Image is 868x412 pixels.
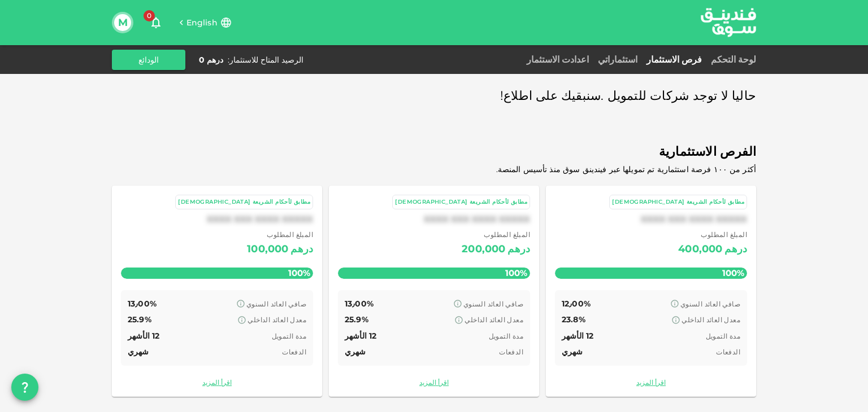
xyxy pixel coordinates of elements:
span: الفرص الاستثمارية [112,141,756,163]
button: M [114,14,131,31]
div: XXXX XXX XXXX XXXXX [555,214,747,225]
div: الرصيد المتاح للاستثمار : [228,54,303,65]
a: مطابق لأحكام الشريعة [DEMOGRAPHIC_DATA]XXXX XXX XXXX XXXXX المبلغ المطلوب درهم400,000100% صافي ال... [546,186,756,397]
div: درهم [724,240,747,258]
div: XXXX XXX XXXX XXXXX [121,214,313,225]
div: 200,000 [462,240,505,258]
span: 12٫00% [562,299,591,309]
span: معدل العائد الداخلي [248,315,306,324]
span: 100% [502,265,530,281]
div: مطابق لأحكام الشريعة [DEMOGRAPHIC_DATA] [612,198,744,207]
img: logo [686,1,771,44]
span: 12 الأشهر [345,331,376,341]
span: معدل العائد الداخلي [682,315,740,324]
a: اقرأ المزيد [121,377,313,388]
span: 25.9% [345,314,368,325]
span: مدة التمويل [489,332,523,340]
span: 100% [285,265,313,281]
span: صافي العائد السنوي [463,300,523,308]
a: لوحة التحكم [706,54,756,65]
div: درهم [290,240,313,258]
div: درهم 0 [199,54,223,65]
span: المبلغ المطلوب [678,229,747,240]
div: XXXX XXX XXXX XXXXX [338,214,530,225]
span: شهري [128,347,149,357]
span: صافي العائد السنوي [680,300,740,308]
span: المبلغ المطلوب [462,229,530,240]
span: أكثر من ١٠٠ فرصة استثمارية تم تمويلها عبر فيندينق سوق منذ تأسيس المنصة. [496,164,756,174]
a: مطابق لأحكام الشريعة [DEMOGRAPHIC_DATA]XXXX XXX XXXX XXXXX المبلغ المطلوب درهم200,000100% صافي ال... [329,186,539,397]
a: اقرأ المزيد [555,377,747,388]
span: 100% [719,265,747,281]
a: اقرأ المزيد [338,377,530,388]
span: 12 الأشهر [562,331,593,341]
div: مطابق لأحكام الشريعة [DEMOGRAPHIC_DATA] [178,198,310,207]
span: 23.8% [562,314,585,325]
span: صافي العائد السنوي [246,300,306,308]
button: 0 [145,11,167,34]
span: 13٫00% [345,299,374,309]
div: 100,000 [247,240,288,258]
span: 12 الأشهر [128,331,159,341]
span: الدفعات [716,348,740,356]
span: English [186,17,218,28]
span: شهري [562,347,583,357]
button: الودائع [112,50,185,70]
span: مدة التمويل [272,332,306,340]
span: معدل العائد الداخلي [465,315,523,324]
a: مطابق لأحكام الشريعة [DEMOGRAPHIC_DATA]XXXX XXX XXXX XXXXX المبلغ المطلوب درهم100,000100% صافي ال... [112,186,322,397]
span: الدفعات [282,348,306,356]
span: حاليا لا توجد شركات للتمويل .سنبقيك على اطلاع! [500,85,756,107]
span: مدة التمويل [706,332,740,340]
a: اعدادت الاستثمار [522,54,593,65]
span: الدفعات [499,348,523,356]
a: logo [701,1,756,44]
div: مطابق لأحكام الشريعة [DEMOGRAPHIC_DATA] [395,198,527,207]
div: 400,000 [678,240,722,258]
span: 25.9% [128,314,151,325]
div: درهم [507,240,530,258]
a: استثماراتي [593,54,642,65]
a: فرص الاستثمار [642,54,706,65]
span: شهري [345,347,366,357]
span: 0 [144,10,155,21]
span: 13٫00% [128,299,157,309]
span: المبلغ المطلوب [247,229,313,240]
button: question [11,374,38,401]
